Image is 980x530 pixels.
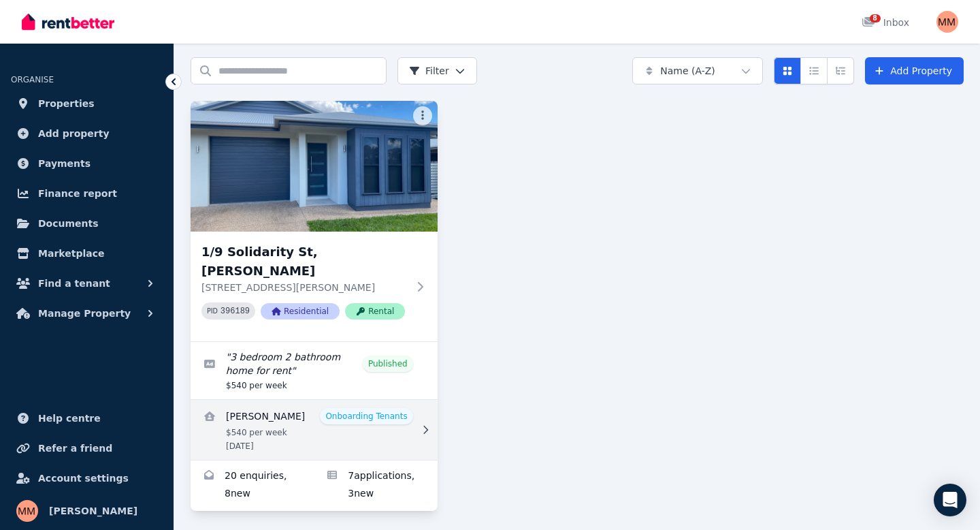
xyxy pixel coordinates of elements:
a: 1/9 Solidarity St, Rasmussen1/9 Solidarity St, [PERSON_NAME][STREET_ADDRESS][PERSON_NAME]PID 3961... [191,101,438,341]
span: [PERSON_NAME] [49,503,137,519]
a: Account settings [11,465,163,492]
a: Help centre [11,405,163,432]
a: View details for Joshua Manu [191,400,438,460]
code: 396189 [220,307,250,316]
button: Card view [774,57,801,84]
button: Compact list view [800,57,828,84]
span: Payments [38,155,91,172]
span: Manage Property [38,305,131,322]
a: Payments [11,150,163,177]
button: Name (A-Z) [632,57,763,84]
a: Finance report [11,180,163,207]
button: Find a tenant [11,270,163,297]
button: More options [413,106,432,125]
a: Add property [11,120,163,147]
span: Account settings [38,470,129,486]
div: Inbox [862,16,909,29]
a: Enquiries for 1/9 Solidarity St, Rasmussen [191,461,314,511]
button: Manage Property [11,300,163,327]
a: Marketplace [11,240,163,267]
span: ORGANISE [11,75,54,84]
a: Properties [11,90,163,117]
a: Applications for 1/9 Solidarity St, Rasmussen [314,461,437,511]
img: RentBetter [22,12,114,32]
span: Filter [409,64,449,78]
img: 1/9 Solidarity St, Rasmussen [191,101,438,232]
h3: 1/9 Solidarity St, [PERSON_NAME] [201,243,408,281]
div: View options [774,57,854,84]
span: Name (A-Z) [660,64,715,78]
span: Rental [345,303,405,319]
small: PID [207,307,218,315]
img: matthew mcpherson [16,500,38,522]
span: Find a tenant [38,275,110,292]
a: Add Property [865,57,964,84]
a: Refer a friend [11,435,163,462]
span: 8 [870,14,881,22]
a: Edit listing: 3 bedroom 2 bathroom home for rent [191,342,438,399]
img: matthew mcpherson [936,11,958,33]
button: Expanded list view [827,57,854,84]
span: Finance report [38,185,117,202]
span: Refer a friend [38,440,112,456]
span: Properties [38,95,95,112]
span: Help centre [38,410,101,426]
span: Add property [38,125,110,142]
span: Residential [261,303,340,319]
p: [STREET_ADDRESS][PERSON_NAME] [201,281,408,294]
button: Filter [397,57,477,84]
span: Marketplace [38,245,104,262]
a: Documents [11,210,163,237]
span: Documents [38,215,99,232]
div: Open Intercom Messenger [934,484,966,516]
